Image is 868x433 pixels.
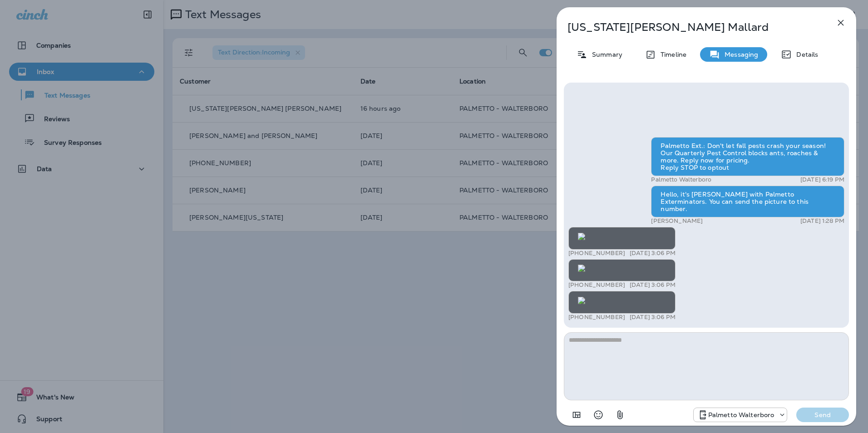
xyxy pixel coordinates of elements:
[800,217,844,225] p: [DATE] 1:28 PM
[694,409,787,420] div: +1 (843) 549-4955
[651,137,844,176] div: Palmetto Ext.: Don't let fall pests crash your season! Our Quarterly Pest Control blocks ants, ro...
[792,51,818,58] p: Details
[651,176,711,183] p: Palmetto Walterboro
[630,250,676,257] p: [DATE] 3:06 PM
[800,176,844,183] p: [DATE] 6:19 PM
[587,51,622,58] p: Summary
[568,281,625,289] p: [PHONE_NUMBER]
[578,265,585,272] img: twilio-download
[578,297,585,304] img: twilio-download
[568,314,625,321] p: [PHONE_NUMBER]
[568,250,625,257] p: [PHONE_NUMBER]
[578,233,585,240] img: twilio-download
[651,186,844,217] div: Hello, it's [PERSON_NAME] with Palmetto Exterminators. You can send the picture to this number.
[567,21,815,34] p: [US_STATE][PERSON_NAME] Mallard
[630,281,676,289] p: [DATE] 3:06 PM
[567,406,586,424] button: Add in a premade template
[630,314,676,321] p: [DATE] 3:06 PM
[589,406,607,424] button: Select an emoji
[651,217,703,225] p: [PERSON_NAME]
[708,411,774,418] p: Palmetto Walterboro
[720,51,758,58] p: Messaging
[656,51,686,58] p: Timeline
